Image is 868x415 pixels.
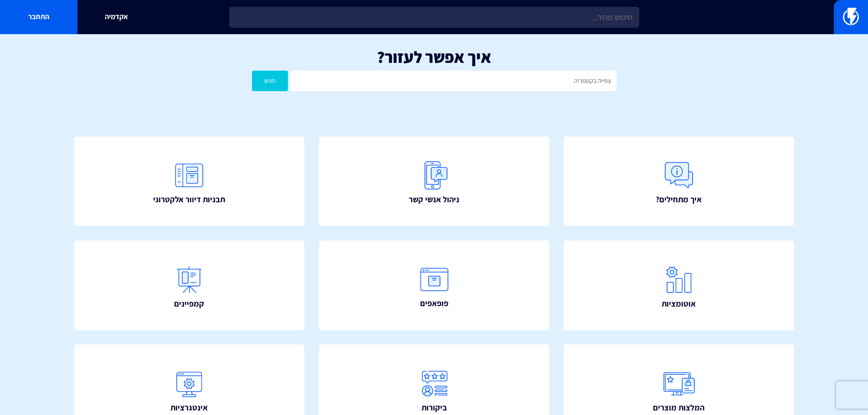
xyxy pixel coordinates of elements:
[662,298,696,310] span: אוטומציות
[174,298,204,310] span: קמפיינים
[74,137,305,226] a: תבניות דיוור אלקטרוני
[421,402,447,414] span: ביקורות
[409,194,459,205] span: ניהול אנשי קשר
[74,241,305,330] a: קמפיינים
[564,137,794,226] a: איך מתחילים?
[319,241,550,330] a: פופאפים
[420,297,448,309] span: פופאפים
[653,402,704,414] span: המלצות מוצרים
[656,194,702,205] span: איך מתחילים?
[564,241,794,330] a: אוטומציות
[14,48,854,66] h1: איך אפשר לעזור?
[229,7,639,28] input: חיפוש מהיר...
[170,402,208,414] span: אינטגרציות
[153,194,225,205] span: תבניות דיוור אלקטרוני
[290,71,616,91] input: חיפוש
[252,71,288,91] button: חפש
[319,137,550,226] a: ניהול אנשי קשר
